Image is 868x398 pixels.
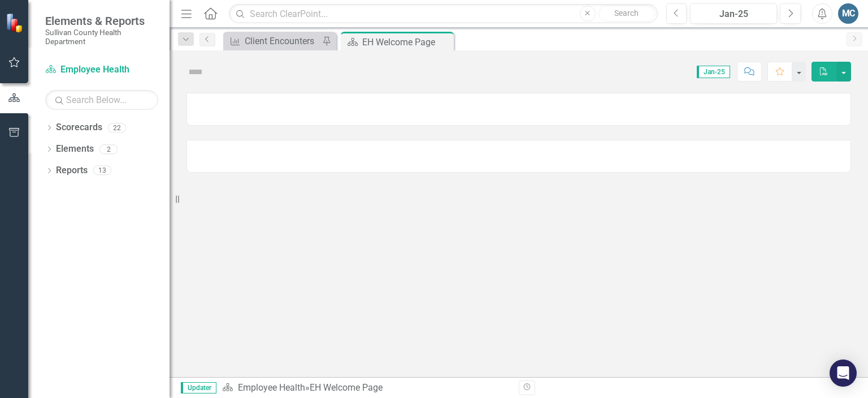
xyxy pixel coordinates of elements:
div: 13 [93,166,111,176]
a: Scorecards [56,121,102,134]
small: Sullivan County Health Department [45,28,158,46]
span: Jan-25 [697,66,730,78]
button: MC [838,3,858,24]
input: Search Below... [45,90,158,110]
span: Search [614,8,639,18]
a: Employee Health [45,63,158,76]
div: EH Welcome Page [310,382,383,393]
a: Client Encounters [226,34,319,48]
a: Elements [56,143,94,156]
button: Search [598,6,655,22]
div: 2 [99,144,118,154]
img: ClearPoint Strategy [6,13,25,33]
div: Open Intercom Messenger [830,360,857,387]
div: » [222,382,510,395]
img: Not Defined [186,63,205,81]
div: Client Encounters [245,34,319,48]
span: Elements & Reports [45,14,158,28]
button: Jan-25 [690,3,777,24]
span: Updater [181,382,216,393]
a: Employee Health [238,382,305,393]
div: EH Welcome Page [362,35,451,49]
a: Reports [56,164,88,177]
div: 22 [108,123,126,132]
div: Jan-25 [694,7,773,21]
input: Search ClearPoint... [229,4,657,24]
